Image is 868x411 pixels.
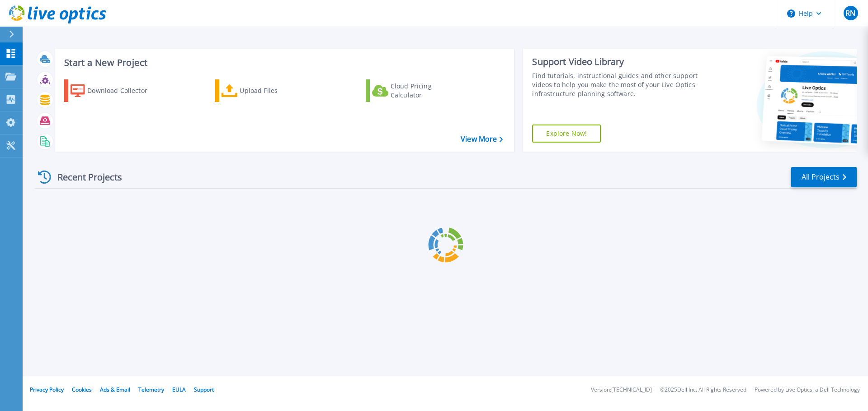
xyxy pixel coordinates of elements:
a: View More [461,135,503,143]
div: Download Collector [87,82,160,100]
div: Cloud Pricing Calculator [391,82,463,100]
div: Upload Files [240,82,312,100]
li: Version: [TECHNICAL_ID] [591,387,652,393]
span: RN [845,9,855,17]
a: Cloud Pricing Calculator [366,79,467,102]
li: © 2025 Dell Inc. All Rights Reserved [660,387,746,393]
a: Explore Now! [532,125,601,143]
a: Privacy Policy [30,386,64,393]
h3: Start a New Project [64,58,503,68]
a: Support [194,386,214,393]
a: Upload Files [215,79,316,102]
div: Find tutorials, instructional guides and other support videos to help you make the most of your L... [532,71,702,98]
a: EULA [172,386,186,393]
a: Ads & Email [100,386,130,393]
li: Powered by Live Optics, a Dell Technology [755,387,860,393]
div: Support Video Library [532,56,702,68]
a: Cookies [72,386,92,393]
a: Download Collector [64,79,165,102]
a: Telemetry [138,386,164,393]
a: All Projects [791,167,857,187]
div: Recent Projects [35,166,134,188]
